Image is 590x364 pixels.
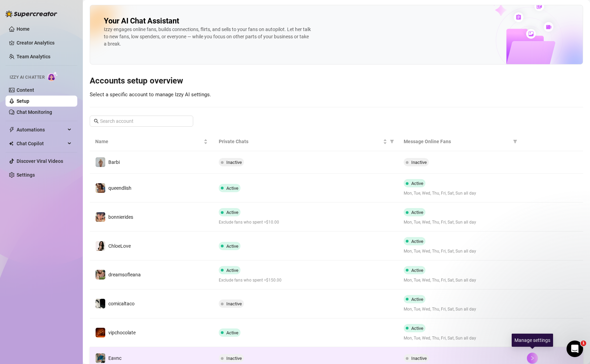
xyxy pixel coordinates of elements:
span: Eavnc [108,355,121,361]
span: Private Chats [219,138,382,145]
a: Settings [17,172,35,178]
th: Name [90,132,213,151]
span: thunderbolt [9,127,14,132]
img: ChloeLove [96,241,105,251]
span: Active [226,186,238,191]
a: Content [17,87,34,93]
span: Exclude fans who spent >$150.00 [219,277,393,284]
span: Inactive [411,356,427,361]
span: Inactive [226,356,242,361]
span: Izzy AI Chatter [10,74,45,81]
span: vipchocolate [108,330,136,335]
img: dreamsofleana [96,270,105,279]
a: Creator Analytics [17,37,72,48]
span: ChloeLove [108,243,131,249]
button: right [527,353,538,364]
span: Active [411,326,423,331]
div: Manage settings [512,334,553,347]
a: Chat Monitoring [17,109,52,115]
span: Barbi [108,159,120,165]
img: Barbi [96,157,105,167]
img: comicaltaco [96,299,105,308]
span: Active [411,239,423,244]
img: Chat Copilot [9,141,13,146]
span: 1 [581,341,586,346]
span: filter [512,136,519,147]
img: logo-BBDzfeDw.svg [6,10,57,17]
h2: Your AI Chat Assistant [104,16,179,26]
h3: Accounts setup overview [90,76,583,87]
span: comicaltaco [108,301,135,306]
span: Inactive [226,301,242,306]
span: queendlish [108,185,131,191]
iframe: Intercom live chat [567,341,583,357]
span: Exclude fans who spent >$10.00 [219,219,393,226]
span: Chat Copilot [17,138,66,149]
span: Select a specific account to manage Izzy AI settings. [90,91,211,98]
img: Eavnc [96,353,105,363]
input: Search account [100,117,184,125]
span: Active [411,268,423,273]
span: Mon, Tue, Wed, Thu, Fri, Sat, Sun all day [404,190,516,197]
span: filter [390,139,394,144]
a: Home [17,26,30,32]
img: queendlish [96,183,105,193]
span: bonnierides [108,214,133,220]
span: Active [226,244,238,249]
span: Name [95,138,202,145]
th: Private Chats [213,132,398,151]
img: bonnierides [96,212,105,222]
span: filter [513,139,517,144]
span: Message Online Fans [404,138,511,145]
span: Automations [17,124,66,135]
span: Active [411,181,423,186]
span: Mon, Tue, Wed, Thu, Fri, Sat, Sun all day [404,335,516,342]
span: Active [226,330,238,335]
span: Active [226,268,238,273]
span: Active [226,210,238,215]
span: right [530,356,535,361]
div: Izzy engages online fans, builds connections, flirts, and sells to your fans on autopilot. Let he... [104,26,311,48]
span: search [94,119,99,124]
span: Inactive [411,160,427,165]
span: Mon, Tue, Wed, Thu, Fri, Sat, Sun all day [404,277,516,284]
span: Active [411,210,423,215]
a: Discover Viral Videos [17,158,63,164]
span: filter [389,136,395,147]
span: Mon, Tue, Wed, Thu, Fri, Sat, Sun all day [404,248,516,255]
span: Mon, Tue, Wed, Thu, Fri, Sat, Sun all day [404,306,516,313]
span: Active [411,297,423,302]
span: Mon, Tue, Wed, Thu, Fri, Sat, Sun all day [404,219,516,226]
a: Setup [17,98,29,104]
a: Team Analytics [17,54,50,59]
img: vipchocolate [96,328,105,337]
img: AI Chatter [47,71,58,81]
span: Inactive [226,160,242,165]
span: dreamsofleana [108,272,141,277]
